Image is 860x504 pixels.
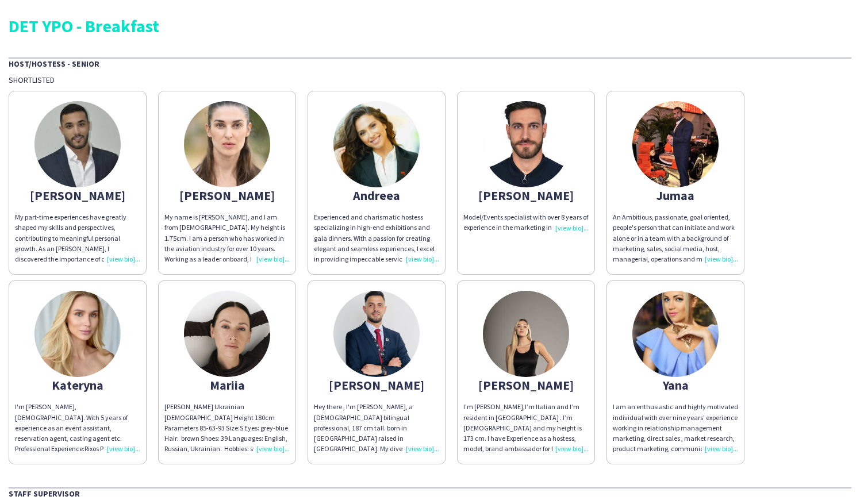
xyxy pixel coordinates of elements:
[9,57,851,69] div: Host/Hostess - Senior
[314,402,439,454] div: Hey there , I'm [PERSON_NAME], a [DEMOGRAPHIC_DATA] bilingual professional, 187 cm tall. born in ...
[15,380,140,390] div: Kateryna
[164,402,290,454] div: [PERSON_NAME] Ukrainian [DEMOGRAPHIC_DATA] Height 180cm Parameters 85-63-93 Size:S Eyes: grey-blu...
[164,380,290,390] div: Mariia
[632,291,719,377] img: thumb-63a9b2e02f6f4.png
[314,380,439,390] div: [PERSON_NAME]
[613,212,738,264] div: An Ambitious, passionate, goal oriented, people's person that can initiate and work alone or in a...
[463,380,589,390] div: [PERSON_NAME]
[184,101,270,187] img: thumb-66dc0e5ce1933.jpg
[164,190,290,201] div: [PERSON_NAME]
[34,291,121,377] img: thumb-67c98d805fc58.jpeg
[333,101,420,187] img: thumb-d7984212-e1b2-46ba-aaf0-9df4602df6eb.jpg
[613,380,738,390] div: Yana
[9,75,851,85] div: Shortlisted
[164,212,290,264] div: My name is [PERSON_NAME], and I am from [DEMOGRAPHIC_DATA]. My height is 1.75cm. I am a person wh...
[632,101,719,187] img: thumb-04c8ab8f-001e-40d4-a24f-11082c3576b6.jpg
[314,212,439,264] div: Experienced and charismatic hostess specializing in high-end exhibitions and gala dinners. With a...
[9,17,851,34] div: DET YPO - Breakfast
[333,291,420,377] img: thumb-c122b529-1d7f-4880-892c-2dba5da5d9fc.jpg
[15,212,140,264] div: My part-time experiences have greatly shaped my skills and perspectives, contributing to meaningf...
[184,291,270,377] img: thumb-670f7aee9147a.jpeg
[463,190,589,201] div: [PERSON_NAME]
[463,402,589,454] div: I’m [PERSON_NAME],I’m Italian and I’m resident in [GEOGRAPHIC_DATA] . I’m [DEMOGRAPHIC_DATA] and ...
[15,402,140,454] div: I'm [PERSON_NAME], [DEMOGRAPHIC_DATA]. With 5 years of experience as an event assistant, reservat...
[613,190,738,201] div: Jumaa
[34,101,121,187] img: thumb-6656fbc3a5347.jpeg
[463,212,589,233] div: Model/Events specialist with over 8 years of experience in the marketing industry
[314,190,439,201] div: Andreea
[483,291,569,377] img: thumb-66a2416724e80.jpeg
[613,402,738,454] div: I am an enthusiastic and highly motivated individual with over nine years’ experience working in ...
[15,190,140,201] div: [PERSON_NAME]
[9,487,851,499] div: Staff Supervisor
[483,101,569,187] img: thumb-653b9c7585b3b.jpeg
